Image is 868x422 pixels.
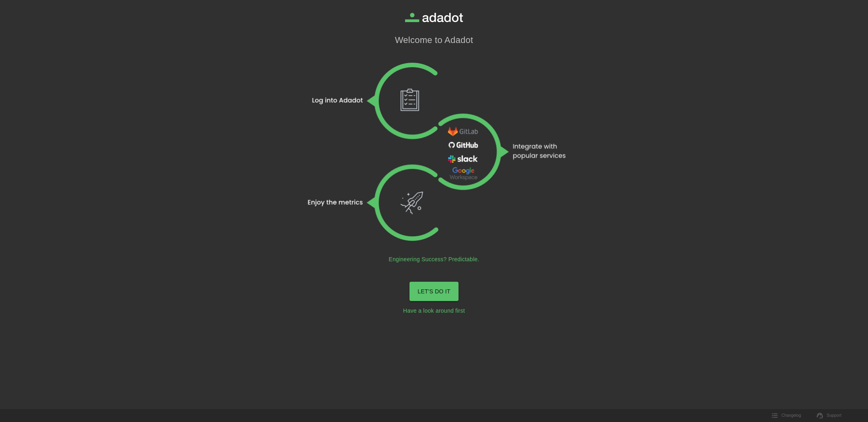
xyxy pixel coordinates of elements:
[389,256,479,262] h2: Engineering Success? Predictable.
[812,410,846,422] a: Support
[395,35,473,45] h1: Welcome to Adadot
[767,410,806,422] button: Changelog
[409,282,459,301] a: LET'S DO IT
[403,307,465,315] a: Have a look around first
